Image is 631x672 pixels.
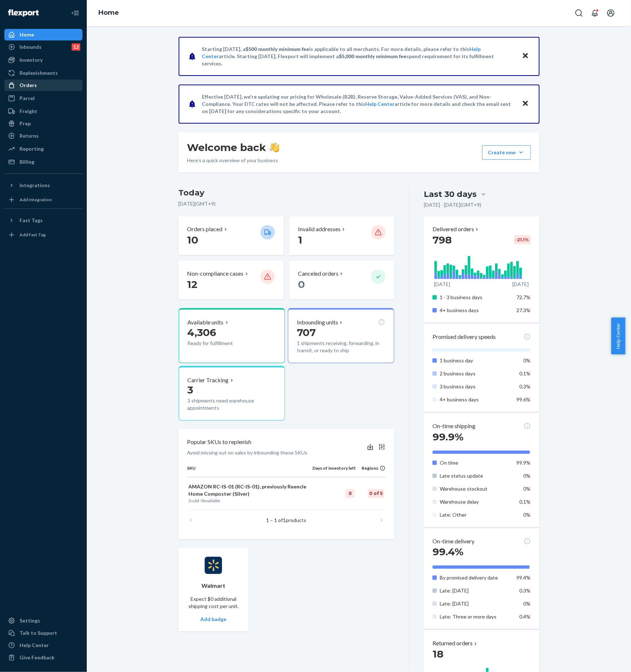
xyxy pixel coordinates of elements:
button: Close [521,51,530,61]
div: Settings [20,617,40,624]
p: Warehouse delay [440,498,511,505]
a: Freight [4,105,82,117]
p: Delivered orders [432,225,480,233]
a: Help Center [4,639,82,651]
button: Help Center [611,318,625,354]
button: Open account menu [604,6,618,20]
button: Close Navigation [68,6,82,20]
span: 0.1% [520,499,531,505]
span: 0.3% [520,587,531,594]
div: Fast Tags [20,217,43,224]
div: Returns [20,132,39,139]
p: Non-compliance cases [187,270,244,278]
div: Last 30 days [424,189,477,200]
button: Give Feedback [4,652,82,663]
a: Billing [4,156,82,168]
p: Ready for fulfillment [188,340,255,347]
a: Replenishments [4,67,82,79]
p: 1 shipments receiving, forwarding, in transit, or ready to ship [297,340,385,354]
a: Settings [4,615,82,626]
p: Late: Other [440,511,511,518]
div: Freight [20,108,37,115]
span: 99.6% [517,396,531,402]
p: On-time shipping [432,422,476,430]
p: 3 shipments need warehouse appointments [188,397,276,412]
span: $500 monthly minimum fee [246,46,310,52]
span: 0 [298,278,305,290]
th: SKU [187,465,313,477]
span: 18 [432,648,443,660]
div: Help Center [20,642,49,649]
p: Promised delivery speeds [432,333,496,341]
p: Late status update [440,472,511,479]
button: Integrations [4,180,82,191]
p: 1 – 1 of products [266,517,306,524]
div: 0 of 5 [368,489,384,498]
div: Orders [20,82,37,89]
span: 99.9% [517,460,531,466]
th: Days of inventory left [312,465,356,477]
div: Prep [20,120,31,127]
p: [DATE] [434,281,450,288]
span: 707 [297,326,316,339]
p: Late: [DATE] [440,600,511,607]
span: 1 [283,517,286,523]
span: 0% [524,486,531,492]
button: Open Search Box [572,6,586,20]
button: Create new [482,145,531,160]
span: 0 [201,498,204,503]
p: [DATE] - [DATE] ( GMT+9 ) [424,201,481,208]
div: 12 [72,43,80,51]
p: [DATE] ( GMT+9 ) [179,200,395,207]
span: 0% [524,473,531,479]
button: Inbounding units7071 shipments receiving, forwarding, in transit, or ready to ship [288,308,394,363]
img: Flexport logo [8,9,39,17]
span: $5,000 monthly minimum fee [339,53,407,59]
div: 0 [346,489,354,498]
p: Orders placed [187,225,223,233]
button: Close [521,99,530,109]
a: Orders [4,79,82,91]
p: On-time delivery [432,537,474,546]
div: Regions [356,465,385,471]
span: 0.3% [520,383,531,389]
span: 2 [189,498,191,503]
div: Talk to Support [20,629,57,637]
p: 1 business day [440,357,511,364]
p: Late: [DATE] [440,587,511,594]
div: Inventory [20,56,43,64]
p: Canceled orders [298,270,338,278]
p: Invalid addresses [298,225,341,233]
span: 12 [187,278,198,290]
div: Home [20,31,34,38]
a: Reporting [4,143,82,155]
p: Warehouse stockout [440,485,511,492]
p: Available units [188,318,224,327]
p: [DATE] [512,281,529,288]
span: 72.7% [517,294,531,300]
p: Inbounding units [297,318,338,327]
div: Inbounds [20,43,42,51]
span: 4,306 [188,326,217,339]
a: Inventory [4,54,82,66]
button: Orders placed 10 [179,216,283,255]
p: 1 - 3 business days [440,294,511,301]
p: 3 business days [440,383,511,390]
span: 0% [524,357,531,363]
div: Replenishments [20,69,58,77]
span: 27.3% [517,307,531,313]
p: AMAZON RC-IS-01 (RC-IS-01), previously Reencle Home Composter (Silver) [189,483,311,497]
p: sold · available [189,497,311,504]
p: Expect $0 additional shipping cost per unit. [187,595,240,610]
button: Non-compliance cases 12 [179,261,283,300]
button: Add badge [200,616,226,623]
a: Talk to Support [4,627,82,639]
div: Integrations [20,182,50,189]
p: Carrier Tracking [188,376,229,384]
div: -21.1 % [514,235,531,244]
p: Here’s a quick overview of your business [187,157,280,164]
span: 10 [187,234,199,246]
button: Canceled orders 0 [289,261,394,300]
